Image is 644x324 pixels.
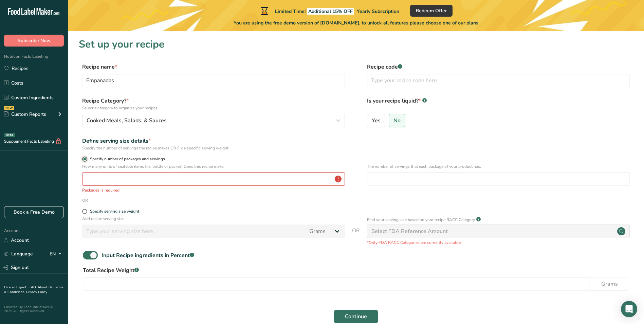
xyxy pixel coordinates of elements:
[30,285,38,290] a: FAQ .
[82,105,345,111] p: Select a category to organize your recipes
[82,224,305,238] input: Type your serving size here
[4,206,64,218] a: Book a Free Demo
[466,20,478,26] span: plans
[82,216,345,222] p: Add recipe serving size.
[82,114,345,127] button: Cooked Meals, Salads, & Sauces
[50,250,64,258] div: EN
[307,8,354,15] span: Additional 15% OFF
[4,133,15,137] div: BETA
[83,266,629,274] label: Total Recipe Weight
[4,35,64,47] button: Subscribe Now
[371,227,448,235] div: Select FDA Reference Amount
[590,277,629,291] button: Grams
[410,5,453,17] button: Redeem Offer
[82,197,88,203] div: OR
[4,285,63,294] a: Terms & Conditions .
[87,116,167,125] span: Cooked Meals, Salads, & Sauces
[372,117,381,124] span: Yes
[234,19,478,26] span: You are using the free demo version of [DOMAIN_NAME], to unlock all features please choose one of...
[82,74,345,87] input: Type your recipe name here
[4,305,64,313] div: Powered By FoodLabelMaker © 2025 All Rights Reserved
[4,285,28,290] a: Hire an Expert .
[82,145,345,151] div: Specify the number of servings the recipe makes OR Fix a specific serving weight
[367,239,630,246] p: *Only FDA RACC Categories are currently available
[367,217,475,223] p: Find your serving size based on your recipe RACC Category
[38,285,54,290] a: About Us .
[90,209,139,214] div: Specify serving size weight
[416,7,447,14] span: Redeem Offer
[367,97,630,111] label: Is your recipe liquid?
[367,63,630,71] label: Recipe code
[4,111,46,118] div: Custom Reports
[393,117,401,124] span: No
[352,227,360,246] span: OR
[82,97,345,111] label: Recipe Category?
[4,248,33,260] a: Language
[26,290,47,294] a: Privacy Policy
[82,63,345,71] label: Recipe name
[621,301,637,317] div: Open Intercom Messenger
[367,74,630,87] input: Type your recipe code here
[82,187,345,193] p: Packages is required
[18,37,51,44] span: Subscribe Now
[102,251,194,259] div: Input Recipe ingredients in Percent
[357,8,399,15] span: Yearly Subscription
[334,310,378,323] button: Continue
[601,280,618,288] span: Grams
[367,163,630,169] p: The number of servings that each package of your product has.
[345,312,367,321] span: Continue
[87,157,165,162] span: Specify number of packages and servings
[79,37,633,52] h1: Set up your recipe
[4,106,14,110] div: NEW
[82,137,345,145] div: Define serving size details
[259,7,399,15] div: Limited Time!
[82,163,345,169] p: How many units of sealable items (i.e. bottle or packet) Does this recipe make.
